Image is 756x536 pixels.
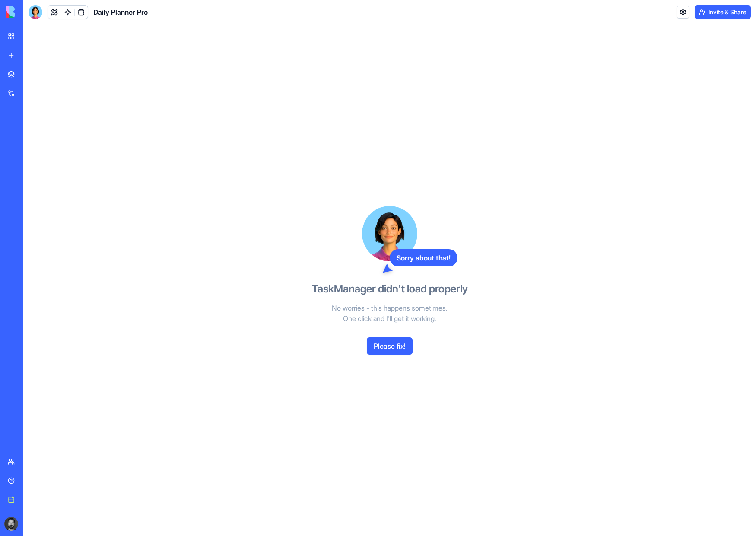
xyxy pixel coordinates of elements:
[695,5,751,19] button: Invite & Share
[93,7,148,17] h1: Daily Planner Pro
[6,6,60,18] img: logo
[290,303,489,324] p: No worries - this happens sometimes. One click and I'll get it working.
[312,282,468,296] h3: TaskManager didn't load properly
[367,337,413,355] button: Please fix!
[390,249,457,266] div: Sorry about that!
[4,517,18,531] img: ACg8ocLgOF4bjOymJxKawdIdklYA68NjYQoKYxjRny7HkDiFQmphKnKP_Q=s96-c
